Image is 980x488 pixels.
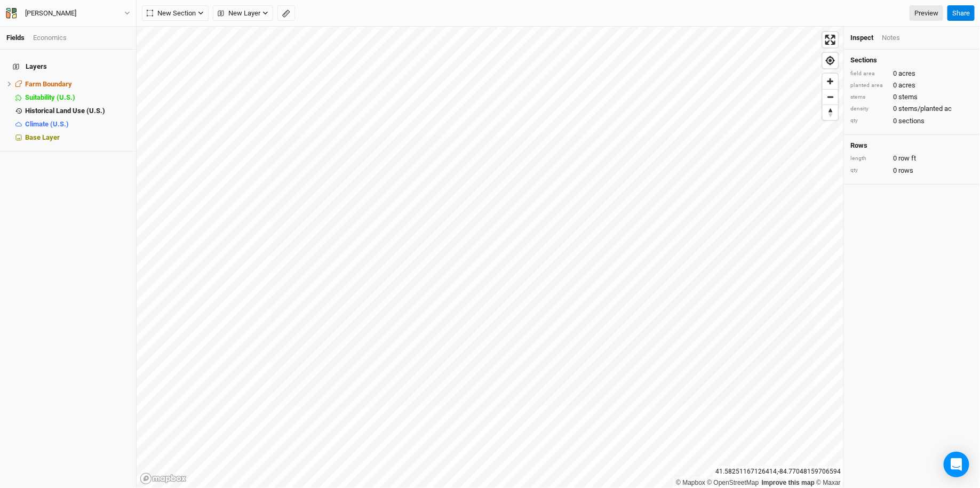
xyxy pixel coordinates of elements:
[25,93,130,102] div: Suitability (U.S.)
[823,53,838,68] button: Find my location
[25,133,60,141] span: Base Layer
[823,105,838,120] button: Reset bearing to north
[25,8,76,19] div: [PERSON_NAME]
[850,33,873,43] div: Inspect
[850,69,974,78] div: 0
[277,5,295,21] button: Shortcut: M
[898,116,925,126] span: sections
[898,69,915,78] span: acres
[213,5,273,21] button: New Layer
[25,120,69,128] span: Climate (U.S.)
[823,105,838,120] span: Reset bearing to north
[850,116,974,126] div: 0
[910,5,943,21] a: Preview
[218,8,260,19] span: New Layer
[137,27,844,488] canvas: Map
[25,80,72,88] span: Farm Boundary
[823,32,838,47] button: Enter fullscreen
[823,74,838,89] button: Zoom in
[850,117,888,125] div: qty
[25,133,130,142] div: Base Layer
[5,7,131,19] button: [PERSON_NAME]
[944,452,969,477] div: Open Intercom Messenger
[850,81,974,90] div: 0
[850,92,974,102] div: 0
[816,479,841,486] a: Maxar
[850,105,888,113] div: density
[33,33,67,43] div: Economics
[850,166,888,174] div: qty
[140,473,187,485] a: Mapbox logo
[898,166,913,175] span: rows
[898,81,915,90] span: acres
[25,93,75,101] span: Suitability (U.S.)
[850,82,888,90] div: planted area
[947,5,975,21] button: Share
[850,56,974,65] h4: Sections
[898,104,952,114] span: stems/planted ac
[25,80,130,89] div: Farm Boundary
[25,120,130,129] div: Climate (U.S.)
[6,34,25,42] a: Fields
[25,8,76,19] div: Jim Reitzel
[850,155,888,163] div: length
[25,107,105,115] span: Historical Land Use (U.S.)
[850,70,888,78] div: field area
[850,104,974,114] div: 0
[898,92,918,102] span: stems
[6,56,130,77] h4: Layers
[713,466,843,477] div: 41.58251167126414 , -84.77048159706594
[850,154,974,163] div: 0
[707,479,759,486] a: OpenStreetMap
[850,141,974,150] h4: Rows
[850,166,974,175] div: 0
[142,5,209,21] button: New Section
[147,8,196,19] span: New Section
[898,154,916,163] span: row ft
[850,93,888,101] div: stems
[762,479,815,486] a: Improve this map
[823,89,838,105] button: Zoom out
[676,479,705,486] a: Mapbox
[882,33,900,43] div: Notes
[25,107,130,115] div: Historical Land Use (U.S.)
